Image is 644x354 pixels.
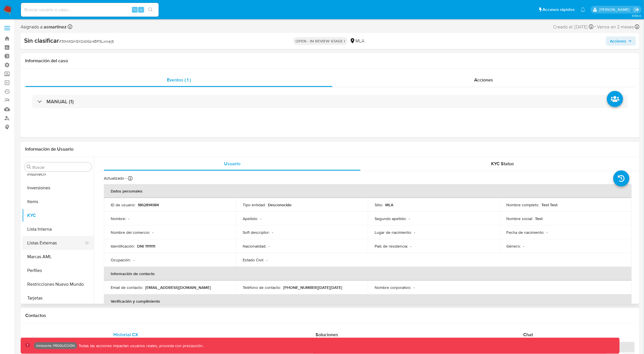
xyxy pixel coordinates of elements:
p: - [272,230,273,235]
p: Soft descriptor : [243,230,270,235]
button: Perfiles [22,264,94,277]
p: Nombre : [111,216,126,221]
p: Test [535,216,543,221]
p: Nombre corporativo : [375,285,411,290]
span: ⌥ [133,7,137,12]
button: Marcas AML [22,250,94,264]
span: Soluciones [316,331,338,338]
span: - [595,23,596,31]
p: Nombre del comercio : [111,230,150,235]
p: Email de contacto : [111,285,143,290]
input: Buscar usuario o caso... [21,6,159,13]
button: Listas Externas [22,236,89,250]
span: Usuario [224,160,240,167]
p: - [266,257,267,262]
p: - [133,257,134,262]
span: # 3thMQn9XOdlGz4BP3LxrcejS [59,38,114,44]
p: Apellido : [243,216,258,221]
p: País de residencia : [375,244,408,249]
span: s [140,7,142,12]
p: - [547,230,548,235]
p: MLA [385,202,393,207]
h1: Contactos [25,313,635,318]
p: [EMAIL_ADDRESS][DOMAIN_NAME] [145,285,211,290]
button: Acciones [606,36,636,46]
p: - [260,216,261,221]
div: Creado el: [DATE] [553,23,594,31]
b: asmartinez [42,24,67,30]
p: Desconocido [268,202,291,207]
p: - [409,216,410,221]
button: Tarjetas [22,291,94,305]
div: MANUAL (1) [32,95,628,108]
p: Tipo entidad : [243,202,266,207]
p: Segundo apellido : [375,216,406,221]
span: Chat [523,331,533,338]
button: Restricciones Nuevo Mundo [22,277,94,291]
p: - [523,244,524,249]
button: KYC [22,209,94,222]
span: Asignado a [21,24,67,30]
span: KYC Status [491,160,514,167]
p: 1862814984 [138,202,159,207]
p: DNI 1111111 [137,244,155,249]
p: Ambiente: PRODUCCIÓN [36,345,75,347]
h1: Información del caso [25,58,635,64]
span: Eventos ( 1 ) [167,77,191,83]
p: - [152,230,153,235]
p: [PHONE_NUMBER][DATE][DATE] [283,285,342,290]
h3: MANUAL (1) [46,98,74,105]
span: Accesos rápidos [543,7,575,13]
button: search-icon [145,6,156,14]
th: Verificación y cumplimiento [104,294,632,308]
p: leidy.martinez@mercadolibre.com.co [599,7,632,12]
p: Identificación : [111,244,135,249]
button: Buscar [27,165,31,169]
th: Información de contacto [104,267,632,281]
h1: Información de Usuario [25,146,73,152]
p: Test Test [542,202,558,207]
p: Actualizado - [104,176,127,181]
span: Historial CX [113,331,138,338]
span: Vence en 2 meses [597,24,634,30]
a: Salir [634,7,640,13]
p: Teléfono de contacto : [243,285,281,290]
p: Estado Civil : [243,257,264,262]
p: - [414,230,415,235]
button: Items [22,195,94,209]
p: ID de usuario : [111,202,135,207]
b: Sin clasificar [24,36,59,45]
span: Acciones [474,77,493,83]
p: Nacionalidad : [243,244,266,249]
p: - [410,244,411,249]
span: Acciones [610,36,626,46]
input: Buscar [32,165,89,170]
p: Nombre social : [507,216,533,221]
button: Lista Interna [22,222,94,236]
p: - [413,285,415,290]
p: - [269,244,270,249]
p: Todas las acciones impactan usuarios reales, proceda con precaución. [77,343,203,349]
p: OPEN - IN REVIEW STAGE I [293,37,347,45]
th: Datos personales [104,184,632,198]
p: Lugar de nacimiento : [375,230,412,235]
button: Insurtech [22,167,94,181]
p: Género : [507,244,521,249]
p: Fecha de nacimiento : [507,230,544,235]
p: Sitio : [375,202,383,207]
p: Nombre completo : [507,202,539,207]
button: Inversiones [22,181,94,195]
a: Notificaciones [581,7,585,12]
div: MLA [350,38,364,44]
p: - [128,216,129,221]
p: Ocupación : [111,257,131,262]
